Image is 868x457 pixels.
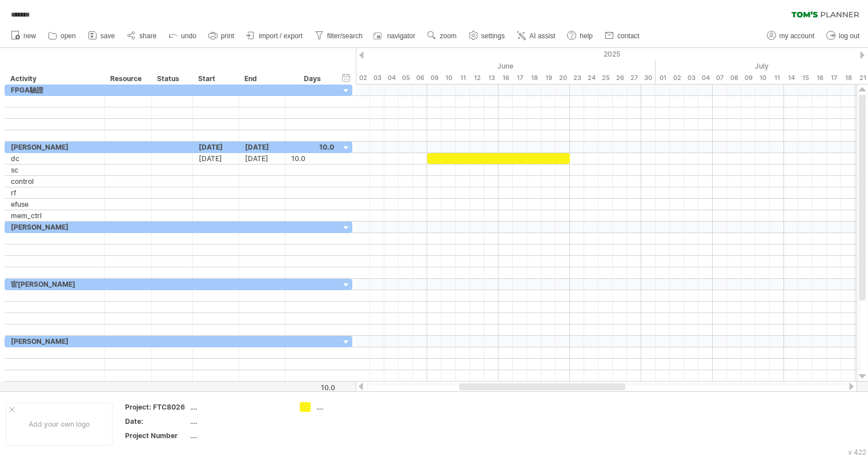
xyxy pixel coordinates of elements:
div: Date: [125,416,188,426]
div: 10.0 [291,153,334,164]
a: import / export [243,29,306,43]
span: zoom [440,32,456,40]
div: v 422 [848,448,866,456]
div: Tuesday, 10 June 2025 [441,72,456,84]
div: mem_ctrl [11,210,99,221]
div: Thursday, 19 June 2025 [541,72,556,84]
div: Wednesday, 4 June 2025 [384,72,399,84]
a: print [206,29,238,43]
div: Add your own logo [6,403,112,446]
div: Thursday, 3 July 2025 [684,72,698,84]
div: Start [198,73,232,85]
a: share [124,29,160,43]
div: Friday, 27 June 2025 [627,72,641,84]
div: Days [285,73,339,85]
span: AI assist [529,32,555,40]
div: .... [316,402,379,412]
a: filter/search [312,29,366,43]
div: Wednesday, 16 July 2025 [813,72,827,84]
div: 10.0 [286,383,335,392]
a: save [85,29,118,43]
div: FPGA驗證 [11,85,99,95]
div: Wednesday, 18 June 2025 [527,72,541,84]
span: my account [779,32,814,40]
div: [PERSON_NAME] [11,142,99,153]
div: Monday, 7 July 2025 [713,72,727,84]
div: Project: FTC8026 [125,402,188,412]
a: AI assist [514,29,558,43]
div: Friday, 20 June 2025 [556,72,570,84]
span: settings [481,32,505,40]
div: Resource [110,73,145,85]
div: sc [11,165,99,175]
div: [PERSON_NAME] [11,222,99,232]
div: Tuesday, 17 June 2025 [513,72,527,84]
a: new [8,29,39,43]
div: Friday, 4 July 2025 [698,72,713,84]
div: Friday, 13 June 2025 [484,72,499,84]
div: Tuesday, 15 July 2025 [798,72,813,84]
div: Tuesday, 24 June 2025 [584,72,598,84]
div: [DATE] [193,153,239,164]
div: Thursday, 26 June 2025 [613,72,627,84]
span: contact [617,32,640,40]
div: Friday, 18 July 2025 [841,72,855,84]
a: navigator [372,29,419,43]
div: End [244,73,279,85]
div: .... [190,402,286,412]
a: settings [466,29,508,43]
a: zoom [424,29,460,43]
span: undo [181,32,196,40]
span: new [23,32,36,40]
div: Thursday, 12 June 2025 [470,72,484,84]
a: log out [823,29,863,43]
div: Activity [10,73,98,85]
div: [DATE] [239,153,286,164]
a: help [564,29,596,43]
div: [PERSON_NAME] [11,336,99,347]
span: share [139,32,156,40]
div: Monday, 9 June 2025 [427,72,441,84]
div: Project Number [125,431,188,440]
a: my account [764,29,818,43]
div: Thursday, 10 July 2025 [756,72,770,84]
div: .... [190,431,286,440]
div: Thursday, 17 July 2025 [827,72,841,84]
div: Wednesday, 2 July 2025 [670,72,684,84]
span: help [580,32,593,40]
div: Monday, 2 June 2025 [356,72,370,84]
div: Monday, 16 June 2025 [499,72,513,84]
div: Tuesday, 8 July 2025 [727,72,741,84]
div: control [11,176,99,187]
a: undo [166,29,200,43]
span: filter/search [327,32,363,40]
span: log out [839,32,859,40]
span: navigator [387,32,415,40]
div: Monday, 23 June 2025 [570,72,584,84]
div: Status [157,73,186,85]
div: Wednesday, 11 June 2025 [456,72,470,84]
div: Monday, 30 June 2025 [641,72,656,84]
div: rf [11,187,99,198]
div: 宦[PERSON_NAME] [11,279,99,290]
div: Friday, 6 June 2025 [413,72,427,84]
div: [DATE] [193,142,239,153]
div: dc [11,153,99,164]
a: open [45,29,79,43]
div: Wednesday, 25 June 2025 [598,72,613,84]
div: [DATE] [239,142,286,153]
div: .... [190,416,286,426]
span: save [101,32,115,40]
div: Monday, 14 July 2025 [784,72,798,84]
span: import / export [259,32,303,40]
span: print [221,32,234,40]
div: efuse [11,199,99,210]
a: contact [602,29,643,43]
div: Tuesday, 1 July 2025 [656,72,670,84]
span: open [61,32,76,40]
div: Tuesday, 3 June 2025 [370,72,384,84]
div: Wednesday, 9 July 2025 [741,72,756,84]
div: June 2025 [356,60,656,72]
div: Friday, 11 July 2025 [770,72,784,84]
div: Thursday, 5 June 2025 [399,72,413,84]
